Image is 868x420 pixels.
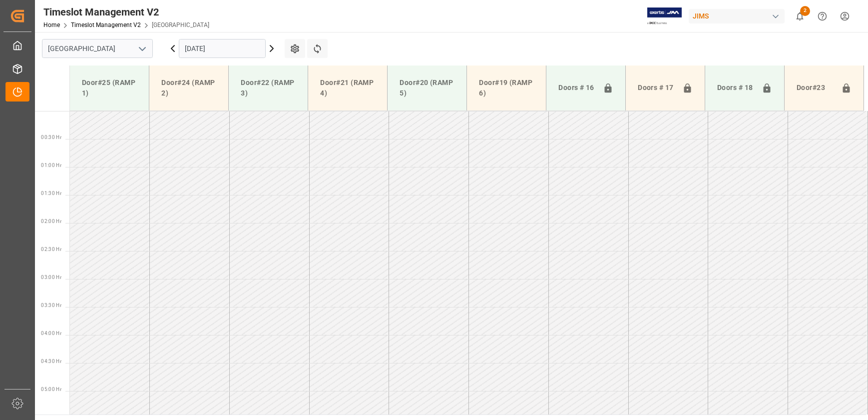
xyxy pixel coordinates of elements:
div: Door#25 (RAMP 1) [78,73,141,102]
div: Door#19 (RAMP 6) [475,73,538,102]
div: Door#22 (RAMP 3) [237,73,300,102]
input: Type to search/select [42,39,153,58]
button: show 2 new notifications [789,5,811,27]
div: Doors # 16 [554,78,599,97]
div: Door#21 (RAMP 4) [316,73,379,102]
span: 01:30 Hr [41,190,61,196]
a: Home [43,21,60,28]
img: Exertis%20JAM%20-%20Email%20Logo.jpg_1722504956.jpg [647,7,682,25]
div: Doors # 17 [634,78,678,97]
div: Door#23 [793,78,837,97]
div: Timeslot Management V2 [43,4,209,19]
span: 04:00 Hr [41,330,61,336]
div: Door#24 (RAMP 2) [157,73,220,102]
button: Help Center [811,5,834,27]
span: 03:30 Hr [41,302,61,308]
div: JIMS [689,9,785,23]
div: Doors # 18 [713,78,758,97]
span: 04:30 Hr [41,358,61,364]
button: JIMS [689,6,789,25]
span: 01:00 Hr [41,162,61,168]
button: open menu [134,41,149,56]
span: 02:30 Hr [41,246,61,252]
a: Timeslot Management V2 [71,21,141,28]
span: 00:30 Hr [41,134,61,140]
span: 05:00 Hr [41,386,61,392]
span: 02:00 Hr [41,218,61,224]
span: 03:00 Hr [41,274,61,280]
div: Door#20 (RAMP 5) [396,73,458,102]
input: DD.MM.YYYY [179,39,266,58]
span: 2 [800,6,810,16]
